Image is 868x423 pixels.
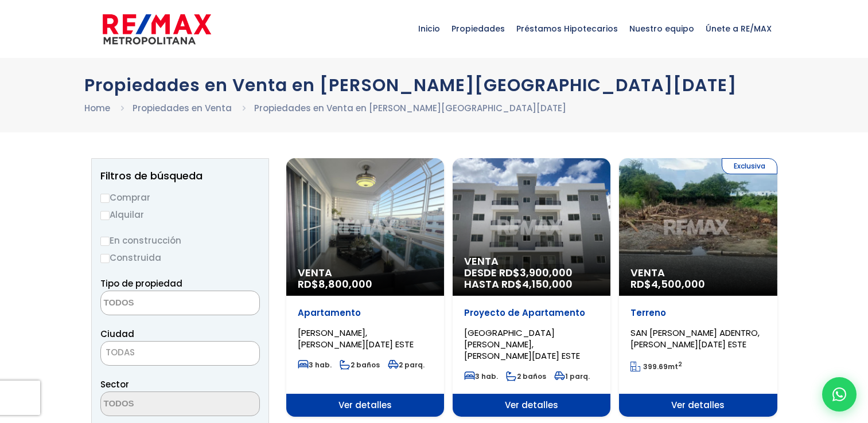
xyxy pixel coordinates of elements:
[101,392,212,417] textarea: Search
[103,12,211,46] img: remax-metropolitana-logo
[630,307,765,319] p: Terreno
[100,250,260,265] label: Construida
[388,360,425,370] span: 2 parq.
[298,277,372,291] span: RD$
[318,277,372,291] span: 8,800,000
[678,360,682,369] sup: 2
[453,158,610,417] a: Venta DESDE RD$3,900,000 HASTA RD$4,150,000 Proyecto de Apartamento [GEOGRAPHIC_DATA][PERSON_NAME...
[101,291,212,316] textarea: Search
[100,233,260,248] label: En construcción
[511,11,624,46] span: Préstamos Hipotecarios
[84,102,110,114] a: Home
[100,277,182,289] span: Tipo de propiedad
[286,158,444,417] a: Venta RD$8,800,000 Apartamento [PERSON_NAME], [PERSON_NAME][DATE] ESTE 3 hab. 2 baños 2 parq. Ver...
[453,394,610,417] span: Ver detalles
[100,207,260,222] label: Alquilar
[298,360,332,370] span: 3 hab.
[340,360,380,370] span: 2 baños
[298,327,414,350] span: [PERSON_NAME], [PERSON_NAME][DATE] ESTE
[100,328,134,340] span: Ciudad
[133,102,232,114] a: Propiedades en Venta
[464,267,599,290] span: DESDE RD$
[298,267,433,279] span: Venta
[106,346,135,358] span: TODAS
[619,394,777,417] span: Ver detalles
[100,211,110,220] input: Alquilar
[100,194,110,203] input: Comprar
[100,170,260,182] h2: Filtros de búsqueda
[254,101,566,115] li: Propiedades en Venta en [PERSON_NAME][GEOGRAPHIC_DATA][DATE]
[84,75,784,95] h1: Propiedades en Venta en [PERSON_NAME][GEOGRAPHIC_DATA][DATE]
[554,371,590,381] span: 1 parq.
[464,371,498,381] span: 3 hab.
[630,267,765,279] span: Venta
[446,11,511,46] span: Propiedades
[100,341,260,366] span: TODAS
[506,371,546,381] span: 2 baños
[298,307,433,319] p: Apartamento
[520,265,573,280] span: 3,900,000
[630,277,705,291] span: RD$
[100,237,110,246] input: En construcción
[286,394,444,417] span: Ver detalles
[522,277,573,291] span: 4,150,000
[100,190,260,205] label: Comprar
[651,277,705,291] span: 4,500,000
[100,254,110,263] input: Construida
[464,279,599,290] span: HASTA RD$
[624,11,700,46] span: Nuestro equipo
[100,378,129,390] span: Sector
[412,11,446,46] span: Inicio
[700,11,777,46] span: Únete a RE/MAX
[630,327,760,350] span: SAN [PERSON_NAME] ADENTRO, [PERSON_NAME][DATE] ESTE
[643,362,668,371] span: 399.69
[101,344,259,361] span: TODAS
[722,158,777,174] span: Exclusiva
[464,327,580,362] span: [GEOGRAPHIC_DATA][PERSON_NAME], [PERSON_NAME][DATE] ESTE
[464,307,599,319] p: Proyecto de Apartamento
[630,362,682,371] span: mt
[619,158,777,417] a: Exclusiva Venta RD$4,500,000 Terreno SAN [PERSON_NAME] ADENTRO, [PERSON_NAME][DATE] ESTE 399.69mt...
[464,256,599,267] span: Venta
